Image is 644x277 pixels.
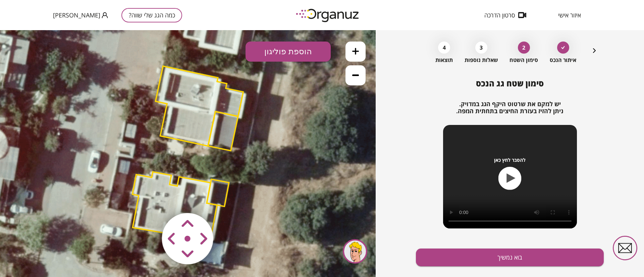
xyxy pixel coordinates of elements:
div: 2 [518,42,530,54]
img: logo [291,6,365,24]
button: סרטון הדרכה [474,12,536,18]
button: [PERSON_NAME] [53,11,108,19]
button: כמה הגג שלי שווה? [121,8,182,22]
span: איתור הנכס [550,57,576,63]
h2: יש למקם את שרטוט היקף הגג במדויק. ניתן להזיז בעזרת החיצים בתחתית המפה. [416,100,604,115]
span: תוצאות [435,57,453,63]
div: 4 [438,42,450,54]
span: איזור אישי [558,12,581,18]
button: איזור אישי [548,12,591,18]
button: הוספת פוליגון [246,11,331,31]
span: להסבר לחץ כאן [494,157,526,163]
div: 3 [475,42,487,54]
span: [PERSON_NAME] [53,12,100,18]
span: סרטון הדרכה [484,12,515,18]
img: vector-smart-object-copy.png [148,169,228,249]
span: סימון השטח [509,57,538,63]
span: שאלות נוספות [465,57,498,63]
button: בוא נמשיך [416,249,604,266]
span: סימון שטח גג הנכס [476,78,544,89]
